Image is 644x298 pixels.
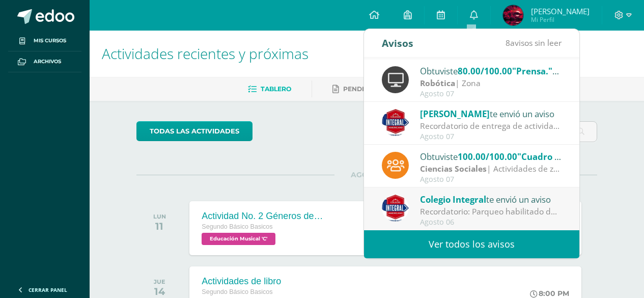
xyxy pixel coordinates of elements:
[531,6,590,16] span: [PERSON_NAME]
[420,193,562,206] div: te envió un aviso
[420,77,455,89] strong: Robótica
[334,170,400,179] span: AGOSTO
[420,150,562,163] div: Obtuviste en
[202,288,272,295] span: Segundo Básico Basicos
[136,121,253,141] a: todas las Actividades
[420,163,487,174] strong: Ciencias Sociales
[420,206,562,218] div: Recordatorio: Parqueo habilitado durante la feria de negocios para 3° y 4° primaria, será por el ...
[382,195,409,222] img: 3d8ecf278a7f74c562a74fe44b321cd5.png
[420,163,562,175] div: | Actividades de zona
[420,120,562,132] div: Recordatorio de entrega de actividades de sociales: Estimados estudiantes Este mensaje es para re...
[503,5,523,25] img: 1dcd1353be092e83cdb8da187a644cf9.png
[202,276,281,287] div: Actividades de libro
[382,109,409,136] img: 4983f1b0d85004034e19fe0b05bc45ec.png
[458,151,517,162] span: 100.00/100.00
[8,51,81,72] a: Archivos
[420,194,486,205] span: Colegio Integral
[153,213,166,220] div: LUN
[458,65,512,77] span: 80.00/100.00
[420,77,562,89] div: | Zona
[153,220,166,232] div: 11
[29,286,67,293] span: Cerrar panel
[202,233,275,245] span: Educación Musical 'C'
[202,211,324,222] div: Actividad No. 2 Géneros del periodo romántico.
[154,285,165,297] div: 14
[420,90,562,98] div: Agosto 07
[34,58,61,66] span: Archivos
[506,37,510,48] span: 8
[512,65,559,77] span: "Prensa."
[420,108,490,120] span: [PERSON_NAME]
[420,132,562,141] div: Agosto 07
[420,175,562,184] div: Agosto 07
[364,230,579,258] a: Ver todos los avisos
[506,37,562,48] span: avisos sin leer
[420,218,562,227] div: Agosto 06
[420,107,562,120] div: te envió un aviso
[8,31,81,51] a: Mis cursos
[382,29,413,57] div: Avisos
[102,44,309,63] span: Actividades recientes y próximas
[343,85,430,93] span: Pendientes de entrega
[248,81,291,97] a: Tablero
[530,289,569,298] div: 8:00 PM
[34,37,66,45] span: Mis cursos
[531,15,590,24] span: Mi Perfil
[420,64,562,77] div: Obtuviste en
[202,223,272,230] span: Segundo Básico Basicos
[154,278,165,285] div: JUE
[261,85,291,93] span: Tablero
[332,81,430,97] a: Pendientes de entrega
